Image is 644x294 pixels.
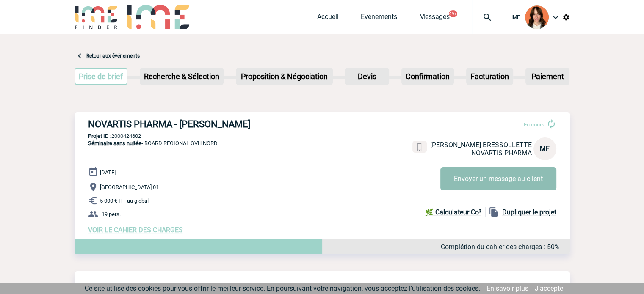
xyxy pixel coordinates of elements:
span: Ce site utilise des cookies pour vous offrir le meilleur service. En poursuivant votre navigation... [85,284,480,292]
p: Devis [346,69,388,84]
h3: NOVARTIS PHARMA - [PERSON_NAME] [88,119,342,129]
span: [DATE] [100,169,116,176]
span: 5 000 € HT au global [100,198,149,204]
span: Séminaire sans nuitée [88,140,141,146]
p: Facturation [467,69,512,84]
p: Proposition & Négociation [237,69,332,84]
a: Messages [419,13,450,25]
p: Paiement [526,69,569,84]
span: - BOARD REGIONAL GVH NORD [88,140,218,146]
a: En savoir plus [486,284,528,292]
p: Recherche & Sélection [141,69,223,84]
img: 94396-2.png [525,5,549,29]
b: Projet ID : [88,133,111,139]
span: [GEOGRAPHIC_DATA] 01 [100,184,159,190]
a: 🌿 Calculateur Co² [425,207,485,217]
a: Retour aux événements [86,53,140,59]
img: file_copy-black-24dp.png [489,207,499,217]
span: NOVARTIS PHARMA [471,149,532,157]
p: 2000424602 [75,133,570,139]
span: En cours [524,121,544,128]
button: Envoyer un message au client [440,167,556,190]
span: [PERSON_NAME] BRESSOLLETTE [430,141,532,149]
a: VOIR LE CAHIER DES CHARGES [88,226,183,234]
a: J'accepte [535,284,563,292]
img: IME-Finder [75,5,119,29]
p: Prise de brief [75,69,127,84]
a: Accueil [317,13,339,25]
button: 99+ [449,10,457,17]
b: 🌿 Calculateur Co² [425,208,481,216]
b: Dupliquer le projet [502,208,556,216]
img: portable.png [416,143,423,151]
p: Confirmation [402,69,453,84]
span: MF [540,145,550,153]
span: IME [511,14,520,20]
span: 19 pers. [102,211,121,217]
a: Evénements [361,13,397,25]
